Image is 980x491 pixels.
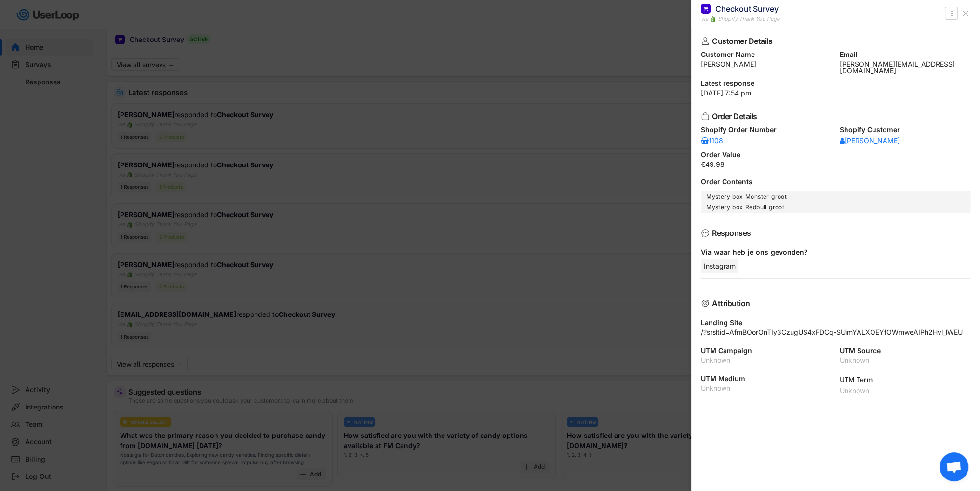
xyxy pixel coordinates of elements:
[701,80,970,87] div: Latest response
[701,161,970,168] div: €49.98
[706,193,965,201] div: Mystery box Monster groot
[710,16,716,22] img: 1156660_ecommerce_logo_shopify_icon%20%281%29.png
[701,319,970,326] div: Landing Site
[712,37,955,45] div: Customer Details
[840,136,900,146] a: [PERSON_NAME]
[701,15,708,23] div: via
[840,126,971,133] div: Shopify Customer
[701,357,832,364] div: Unknown
[701,248,963,257] div: Via waar heb je ons gevonden?
[840,137,900,144] div: [PERSON_NAME]
[701,151,970,158] div: Order Value
[701,347,832,354] div: UTM Campaign
[840,347,971,354] div: UTM Source
[840,51,971,58] div: Email
[840,357,971,364] div: Unknown
[951,8,953,18] text: 
[701,61,832,68] div: [PERSON_NAME]
[840,375,971,384] div: UTM Term
[715,3,779,14] div: Checkout Survey
[712,112,955,120] div: Order Details
[701,178,970,185] div: Order Contents
[947,8,956,19] button: 
[718,15,779,23] div: Shopify Thank You Page
[706,204,965,211] div: Mystery box Redbull groot
[701,126,832,133] div: Shopify Order Number
[840,61,971,74] div: [PERSON_NAME][EMAIL_ADDRESS][DOMAIN_NAME]
[701,137,730,144] div: 1108
[712,229,955,237] div: Responses
[701,375,832,382] div: UTM Medium
[701,329,970,336] div: /?srsltid=AfmBOorOnTIy3CzugUS4xFDCq-SUimYALXQEYfOWmweAIPh2Hvl_lWEU
[701,259,738,273] div: Instagram
[712,300,955,307] div: Attribution
[701,51,832,58] div: Customer Name
[701,136,730,146] a: 1108
[701,385,832,392] div: Unknown
[940,452,968,481] div: Open de chat
[840,387,971,394] div: Unknown
[701,90,970,96] div: [DATE] 7:54 pm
